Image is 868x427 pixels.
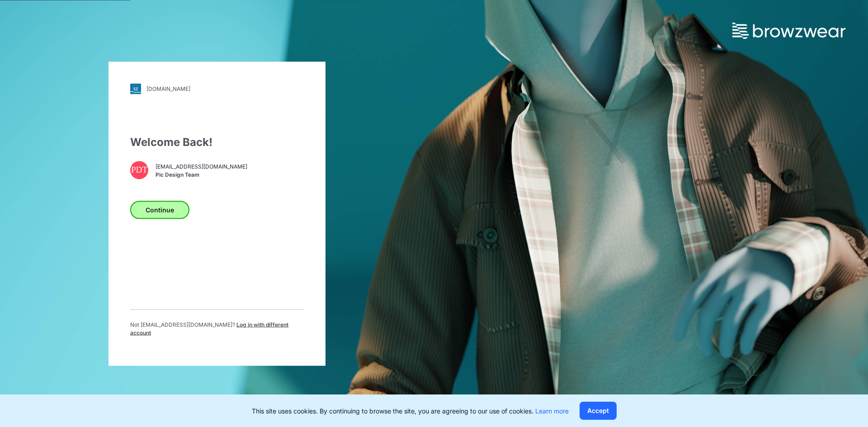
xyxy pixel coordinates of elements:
[130,134,304,150] div: Welcome Back!
[130,161,148,179] div: PDT
[535,407,569,415] a: Learn more
[130,320,304,337] p: Not [EMAIL_ADDRESS][DOMAIN_NAME] ?
[732,23,845,39] img: browzwear-logo.73288ffb.svg
[130,83,141,94] img: svg+xml;base64,PHN2ZyB3aWR0aD0iMjgiIGhlaWdodD0iMjgiIHZpZXdCb3g9IjAgMCAyOCAyOCIgZmlsbD0ibm9uZSIgeG...
[130,83,304,94] a: [DOMAIN_NAME]
[156,163,247,171] span: [EMAIL_ADDRESS][DOMAIN_NAME]
[252,406,569,416] p: This site uses cookies. By continuing to browse the site, you are agreeing to our use of cookies.
[580,402,617,420] button: Accept
[156,171,247,179] span: Pic Design Team
[146,85,190,92] div: [DOMAIN_NAME]
[130,201,189,219] button: Continue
